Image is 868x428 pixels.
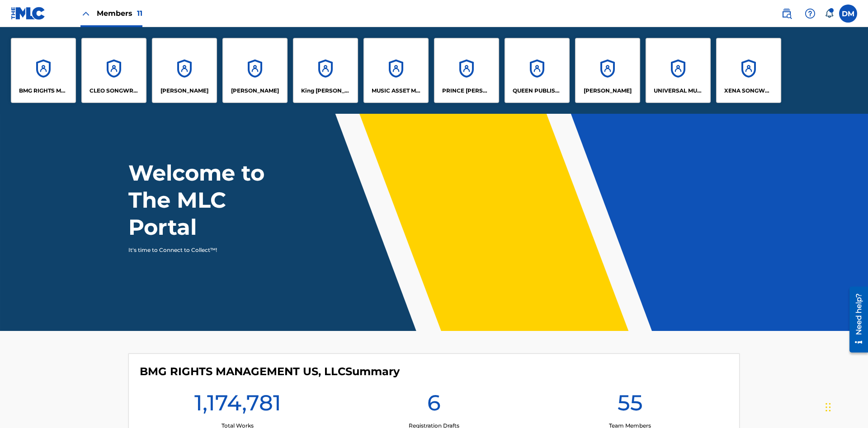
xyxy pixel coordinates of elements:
a: AccountsPRINCE [PERSON_NAME] [434,38,499,103]
p: QUEEN PUBLISHA [513,87,562,95]
a: Public Search [778,5,796,23]
iframe: Resource Center [843,283,868,357]
a: Accounts[PERSON_NAME] [575,38,640,103]
div: Notifications [825,9,834,18]
div: Drag [826,394,831,421]
a: AccountsKing [PERSON_NAME] [293,38,358,103]
p: XENA SONGWRITER [724,87,774,95]
a: AccountsQUEEN PUBLISHA [505,38,570,103]
iframe: Chat Widget [823,385,868,428]
a: Accounts[PERSON_NAME] [222,38,288,103]
div: Help [801,5,819,23]
img: Close [80,8,91,19]
img: help [805,8,816,19]
p: MUSIC ASSET MANAGEMENT (MAM) [372,87,421,95]
a: Accounts[PERSON_NAME] [152,38,217,103]
img: search [781,8,792,19]
p: RONALD MCTESTERSON [584,87,632,95]
h4: BMG RIGHTS MANAGEMENT US, LLC [140,365,400,378]
img: MLC Logo [11,7,46,20]
a: AccountsXENA SONGWRITER [716,38,781,103]
h1: 6 [427,389,441,422]
a: AccountsUNIVERSAL MUSIC PUB GROUP [646,38,711,103]
p: It's time to Connect to Collect™! [128,246,285,254]
p: King McTesterson [301,87,350,95]
p: PRINCE MCTESTERSON [442,87,491,95]
p: CLEO SONGWRITER [90,87,139,95]
a: AccountsCLEO SONGWRITER [81,38,146,103]
span: Members [97,8,142,19]
span: 11 [137,9,142,18]
a: AccountsMUSIC ASSET MANAGEMENT (MAM) [363,38,429,103]
h1: Welcome to The MLC Portal [128,159,297,241]
h1: 55 [618,389,643,422]
p: EYAMA MCSINGER [231,87,279,95]
p: UNIVERSAL MUSIC PUB GROUP [654,87,703,95]
p: BMG RIGHTS MANAGEMENT US, LLC [19,87,68,95]
div: User Menu [839,5,857,23]
h1: 1,174,781 [194,389,281,422]
a: AccountsBMG RIGHTS MANAGEMENT US, LLC [11,38,76,103]
p: ELVIS COSTELLO [160,87,208,95]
